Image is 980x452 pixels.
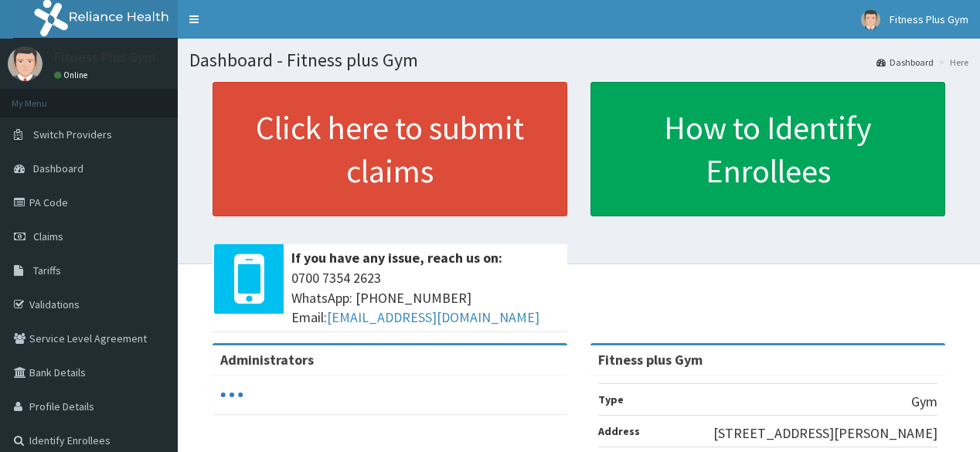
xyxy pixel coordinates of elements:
span: Dashboard [33,161,83,175]
p: [STREET_ADDRESS][PERSON_NAME] [713,423,937,444]
img: User Image [861,10,880,29]
a: Online [54,70,91,80]
a: How to Identify Enrollees [590,82,945,216]
span: Fitness Plus Gym [890,12,968,26]
span: Claims [33,229,63,243]
b: Administrators [220,351,314,369]
li: Here [935,56,968,69]
svg: audio-loading [220,383,243,406]
h1: Dashboard - Fitness plus Gym [189,50,968,70]
span: Switch Providers [33,127,112,141]
strong: Fitness plus Gym [598,351,703,369]
span: 0700 7354 2623 WhatsApp: [PHONE_NUMBER] Email: [291,268,560,328]
p: Fitness Plus Gym [54,50,155,64]
a: Dashboard [876,56,934,69]
b: If you have any issue, reach us on: [291,249,502,267]
p: Gym [911,392,937,412]
a: Click here to submit claims [213,82,567,216]
a: [EMAIL_ADDRESS][DOMAIN_NAME] [327,308,539,326]
img: User Image [8,46,43,81]
b: Type [598,393,624,406]
b: Address [598,424,640,438]
span: Tariffs [33,263,61,277]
